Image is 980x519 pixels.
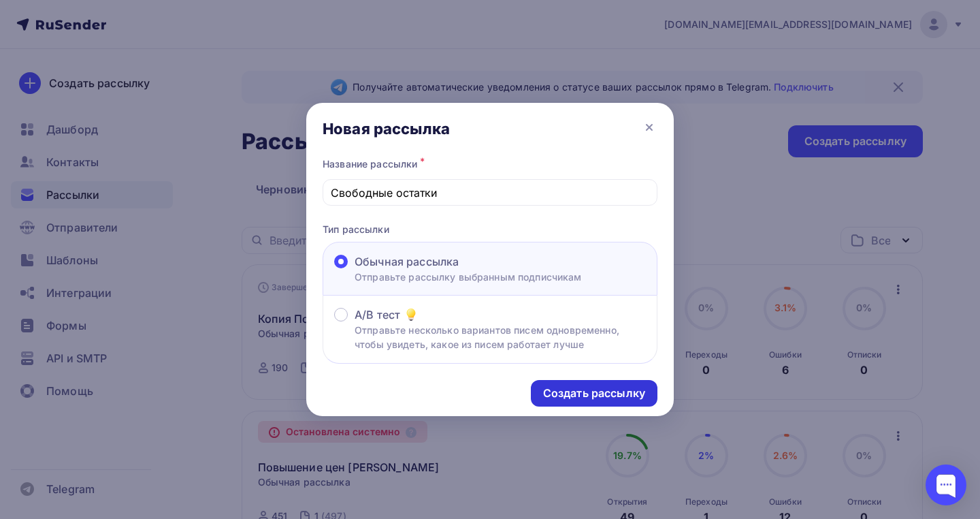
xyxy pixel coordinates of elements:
input: Придумайте название рассылки [331,185,650,201]
div: Название рассылки [323,155,657,174]
span: Обычная рассылка [355,253,459,270]
div: Создать рассылку [543,386,645,401]
p: Отправьте несколько вариантов писем одновременно, чтобы увидеть, какое из писем работает лучше [355,323,646,351]
span: A/B тест [355,306,400,323]
p: Отправьте рассылку выбранным подписчикам [355,270,582,284]
div: Новая рассылка [323,119,450,138]
p: Тип рассылки [323,222,657,236]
